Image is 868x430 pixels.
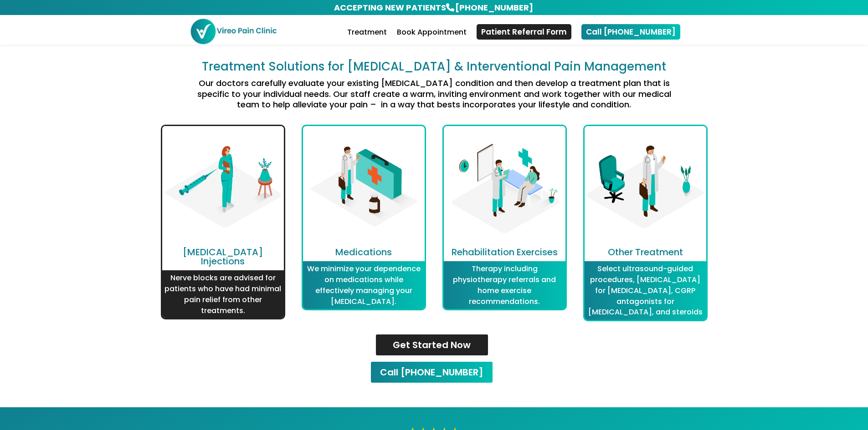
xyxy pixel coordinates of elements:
[454,1,534,14] a: [PHONE_NUMBER]
[347,29,387,45] a: Treatment
[446,263,563,307] p: Therapy including physiotherapy referrals and home exercise recommendations.
[162,241,284,250] a: Nerve Block Injections Vireo Pain Clinic Markham Chronic Pain Treatment, Interventional Pain Mana...
[444,126,565,248] img: Rehabilitation, Physiotherapy Vireo Pain Clinic Markham Chronic Pain Treatment, Interventional Pa...
[190,18,277,44] img: Vireo Pain Clinic
[164,273,282,316] p: Nerve blocks are advised for patients who have had minimal pain relief from other treatments.
[370,361,493,384] a: Call [PHONE_NUMBER]
[444,241,565,250] a: Rehabilitation, Physiotherapy Vireo Pain Clinic Markham Chronic Pain Treatment, Interventional Pa...
[585,126,706,248] img: Ultrasound-Guided procedures, Botox & CGRP Antagonists for Migraines, Steroids Vireo Pain Clinic ...
[190,78,678,110] p: Our doctors carefully evaluate your existing [MEDICAL_DATA] condition and then develop a treatmen...
[162,126,284,248] img: Nerve Block Injections Vireo Pain Clinic Markham Chronic Pain Treatment, Interventional Pain Mana...
[162,248,284,270] h3: [MEDICAL_DATA] Injections
[305,263,422,307] p: We minimize your dependence on medications while effectively managing your [MEDICAL_DATA].
[444,248,565,261] h3: Rehabilitation Exercises
[585,248,706,261] h3: Other Treatment
[190,60,678,78] h2: Treatment Solutions for [MEDICAL_DATA] & Interventional Pain Management
[397,29,467,45] a: Book Appointment
[587,263,704,318] p: Select ultrasound-guided procedures, [MEDICAL_DATA] for [MEDICAL_DATA], CGRP antagonists for [MED...
[375,334,489,356] a: Get Started Now
[303,241,425,250] a: Medications OHIP Covered Vireo Pain Clinic Markham Chronic Pain Treatment Interventional Pain Man...
[303,248,425,261] h3: Medications
[581,24,680,40] a: Call [PHONE_NUMBER]
[477,24,571,40] a: Patient Referral Form
[585,241,706,250] a: Ultrasound-Guided procedures, Botox & CGRP Antagonists for Migraines, Steroids Vireo Pain Clinic ...
[303,126,425,248] img: Medications OHIP Covered Vireo Pain Clinic Markham Chronic Pain Treatment Interventional Pain Man...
